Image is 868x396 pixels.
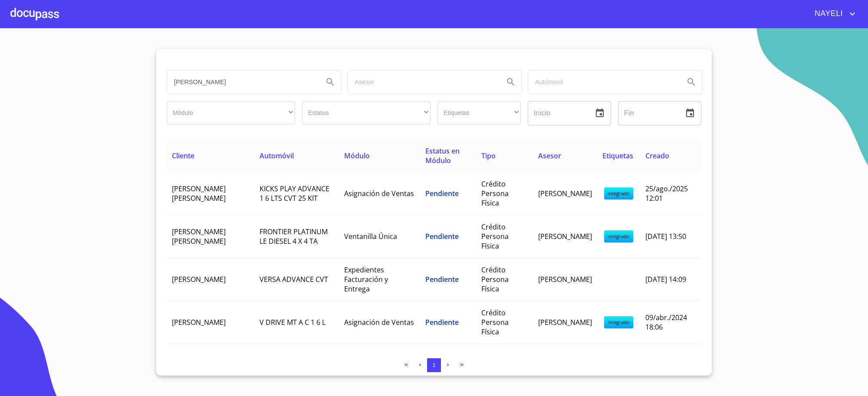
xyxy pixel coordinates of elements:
div: ​ [302,101,431,124]
span: VERSA ADVANCE CVT [260,275,328,284]
span: Expedientes Facturación y Entrega [344,265,388,294]
span: [PERSON_NAME] [538,275,592,284]
span: [PERSON_NAME] [538,189,592,198]
span: Crédito Persona Física [481,222,509,251]
span: 09/abr./2024 18:06 [645,313,687,332]
span: Estatus en Módulo [425,146,460,165]
span: Asignación de Ventas [344,189,414,198]
span: Creado [645,151,669,160]
button: Search [320,72,341,92]
span: Asesor [538,151,561,160]
span: [DATE] 13:50 [645,232,686,241]
span: [DATE] 14:09 [645,275,686,284]
span: Pendiente [425,275,459,284]
span: KICKS PLAY ADVANCE 1 6 LTS CVT 25 KIT [260,184,329,203]
span: [PERSON_NAME] [172,317,226,327]
span: FRONTIER PLATINUM LE DIESEL 4 X 4 TA [260,227,328,246]
span: Tipo [481,151,496,160]
span: Crédito Persona Física [481,179,509,208]
span: integrado [604,316,633,328]
span: 25/ago./2025 12:01 [645,184,688,203]
span: [PERSON_NAME] [538,317,592,327]
span: V DRIVE MT A C 1 6 L [260,317,325,327]
span: Crédito Persona Física [481,308,509,337]
button: 1 [427,358,441,372]
div: ​ [167,101,295,124]
span: integrado [604,187,633,200]
span: Automóvil [260,151,294,160]
span: Cliente [172,151,194,160]
input: search [528,70,677,94]
span: Ventanilla Única [344,232,397,241]
span: [PERSON_NAME] [PERSON_NAME] [172,184,226,203]
span: integrado [604,230,633,242]
button: Search [681,72,702,92]
button: account of current user [808,7,858,21]
div: ​ [437,101,521,124]
span: 1 [432,362,435,368]
span: [PERSON_NAME] [538,232,592,241]
span: Pendiente [425,189,459,198]
span: Etiquetas [602,151,633,160]
span: [PERSON_NAME] [PERSON_NAME] [172,227,226,246]
span: [PERSON_NAME] [172,275,226,284]
input: search [348,70,497,94]
span: Módulo [344,151,370,160]
span: Crédito Persona Física [481,351,509,380]
input: search [167,70,316,94]
span: Pendiente [425,317,459,327]
span: NAYELI [808,7,847,21]
span: Pendiente [425,232,459,241]
span: Asignación de Ventas [344,317,414,327]
span: Crédito Persona Física [481,265,509,294]
button: Search [500,72,521,92]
